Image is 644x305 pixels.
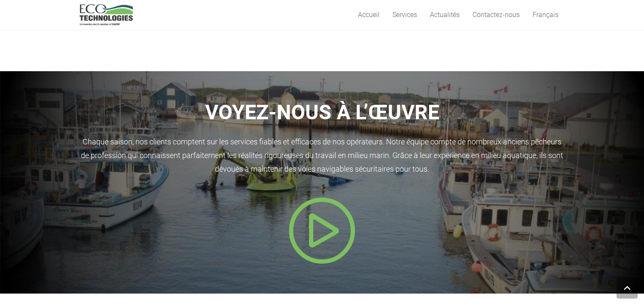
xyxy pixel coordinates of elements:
span: Services [392,11,417,19]
button: Popup [288,196,356,265]
a: logo_EcoTech_ASDR_RGB [80,4,133,26]
p: Chaque saison, nos clients comptent sur les services fiables et efficaces de nos opérateurs. Notr... [80,135,565,176]
span: Accueil [358,11,380,19]
span: Actualités [430,11,460,19]
strong: VOYEZ-NOUS À L’ŒUVRE [205,100,439,124]
a: Retour vers le haut [616,277,638,299]
span: Contactez-nous [472,11,520,19]
span: Français [532,11,558,19]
